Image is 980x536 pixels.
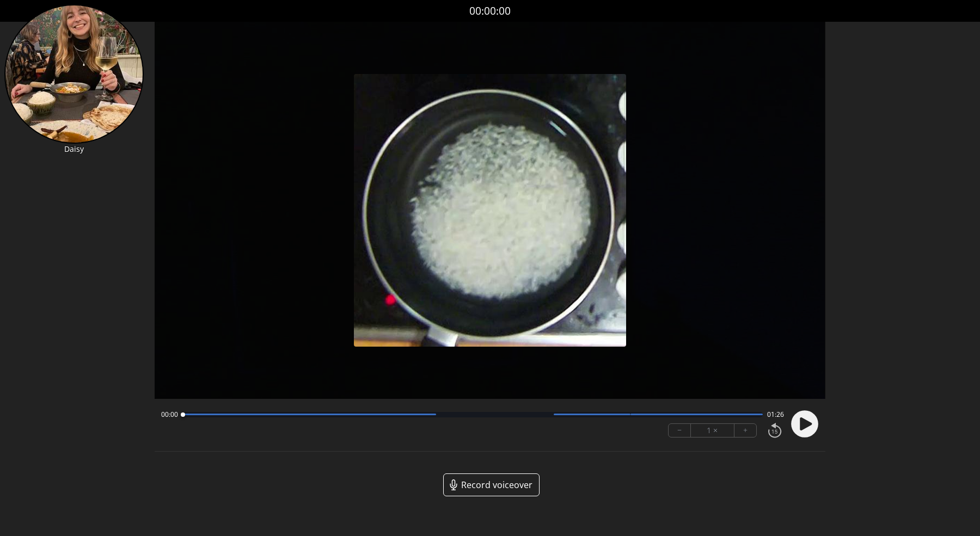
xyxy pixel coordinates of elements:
span: Record voiceover [461,478,532,491]
img: Poster Image [354,74,627,347]
button: − [669,424,691,437]
p: Daisy [4,144,144,155]
button: + [734,424,756,437]
a: 00:00:00 [469,3,511,19]
a: Record voiceover [443,473,540,496]
span: 00:00 [161,410,178,419]
img: DM [4,4,144,144]
div: 1 × [691,424,734,437]
span: 01:26 [767,410,784,419]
